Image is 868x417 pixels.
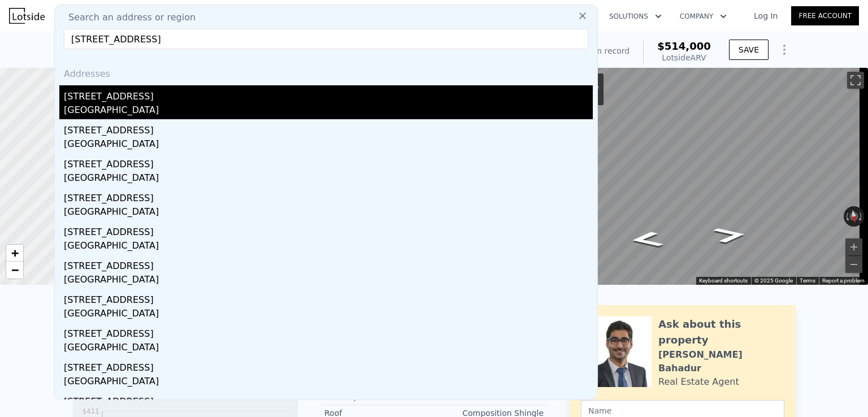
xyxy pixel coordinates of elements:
[740,10,791,21] a: Log In
[64,239,593,255] div: [GEOGRAPHIC_DATA]
[64,221,593,239] div: [STREET_ADDRESS]
[754,277,793,284] span: © 2025 Google
[64,103,593,119] div: [GEOGRAPHIC_DATA]
[844,206,850,227] button: Rotate counterclockwise
[517,68,868,285] div: Street View
[845,238,862,255] button: Zoom in
[9,8,45,24] img: Lotside
[845,256,862,273] button: Zoom out
[64,85,593,103] div: [STREET_ADDRESS]
[822,277,865,284] a: Report a problem
[11,246,19,260] span: +
[64,187,593,205] div: [STREET_ADDRESS]
[671,6,736,27] button: Company
[64,341,593,357] div: [GEOGRAPHIC_DATA]
[64,323,593,341] div: [STREET_ADDRESS]
[699,277,748,285] button: Keyboard shortcuts
[6,245,23,262] a: Zoom in
[82,407,99,415] tspan: $411
[800,277,815,284] a: Terms (opens in new tab)
[848,206,860,227] button: Reset the view
[64,137,593,153] div: [GEOGRAPHIC_DATA]
[517,68,868,285] div: Map
[657,40,711,52] span: $514,000
[600,6,671,27] button: Solutions
[657,52,711,63] div: Lotside ARV
[64,390,593,409] div: [STREET_ADDRESS]
[64,171,593,187] div: [GEOGRAPHIC_DATA]
[700,223,761,247] path: Go West, N 41st St
[64,205,593,221] div: [GEOGRAPHIC_DATA]
[64,289,593,307] div: [STREET_ADDRESS]
[773,38,796,61] button: Show Options
[64,255,593,273] div: [STREET_ADDRESS]
[64,119,593,137] div: [STREET_ADDRESS]
[64,307,593,323] div: [GEOGRAPHIC_DATA]
[64,29,588,49] input: Enter an address, city, region, neighborhood or zip code
[658,316,784,348] div: Ask about this property
[64,273,593,289] div: [GEOGRAPHIC_DATA]
[791,6,859,25] a: Free Account
[858,206,865,227] button: Rotate clockwise
[658,348,784,375] div: [PERSON_NAME] Bahadur
[616,228,678,251] path: Go East, N 41st St
[59,11,196,24] span: Search an address or region
[64,375,593,390] div: [GEOGRAPHIC_DATA]
[11,263,19,277] span: −
[64,153,593,171] div: [STREET_ADDRESS]
[658,375,739,389] div: Real Estate Agent
[64,357,593,375] div: [STREET_ADDRESS]
[6,262,23,279] a: Zoom out
[59,58,593,85] div: Addresses
[729,40,769,60] button: SAVE
[847,72,864,89] button: Toggle fullscreen view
